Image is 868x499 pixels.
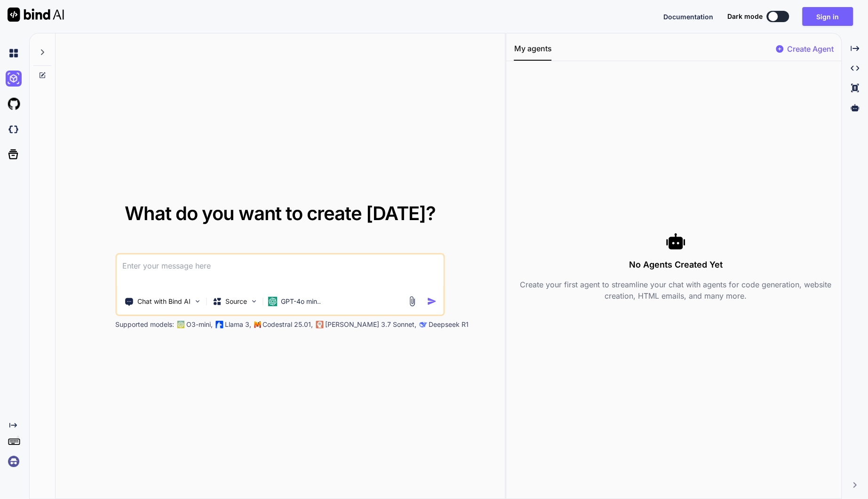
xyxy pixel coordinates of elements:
h3: No Agents Created Yet [514,258,837,271]
p: Chat with Bind AI [137,297,191,306]
img: claude [419,321,427,328]
img: Mistral-AI [254,321,261,328]
span: Documentation [663,13,713,21]
img: Pick Tools [193,297,201,305]
img: ai-studio [6,71,22,87]
img: claude [316,321,323,328]
p: Source [225,297,247,306]
span: What do you want to create [DATE]? [125,202,436,225]
p: Deepseek R1 [429,320,469,329]
p: Codestral 25.01, [263,320,313,329]
button: Documentation [663,12,713,22]
img: icon [427,296,437,306]
span: Dark mode [727,12,763,21]
img: githubLight [6,96,22,112]
img: chat [6,45,22,61]
p: O3-mini, [186,320,213,329]
p: Llama 3, [225,320,251,329]
img: Pick Models [250,297,258,305]
p: [PERSON_NAME] 3.7 Sonnet, [325,320,416,329]
p: Create your first agent to streamline your chat with agents for code generation, website creation... [514,279,837,301]
img: darkCloudIdeIcon [6,121,22,137]
img: GPT-4 [177,321,184,328]
img: Llama2 [215,321,223,328]
p: GPT-4o min.. [281,297,321,306]
img: attachment [407,296,418,307]
button: Sign in [802,7,853,26]
img: GPT-4o mini [268,297,277,306]
img: Bind AI [8,8,64,22]
img: signin [6,453,22,469]
button: My agents [514,43,551,61]
p: Supported models: [115,320,174,329]
p: Create Agent [787,43,834,55]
